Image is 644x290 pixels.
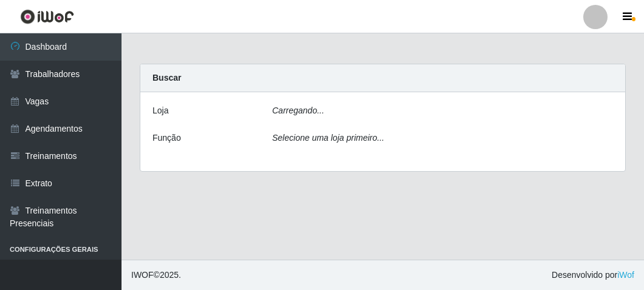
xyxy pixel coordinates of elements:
span: Desenvolvido por [552,269,634,282]
label: Loja [152,104,168,117]
img: CoreUI Logo [20,9,74,24]
strong: Buscar [152,73,181,83]
label: Função [152,132,181,144]
span: © 2025 . [131,269,181,282]
a: iWof [617,270,634,280]
span: IWOF [131,270,154,280]
i: Selecione uma loja primeiro... [272,133,384,143]
i: Carregando... [272,106,324,115]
